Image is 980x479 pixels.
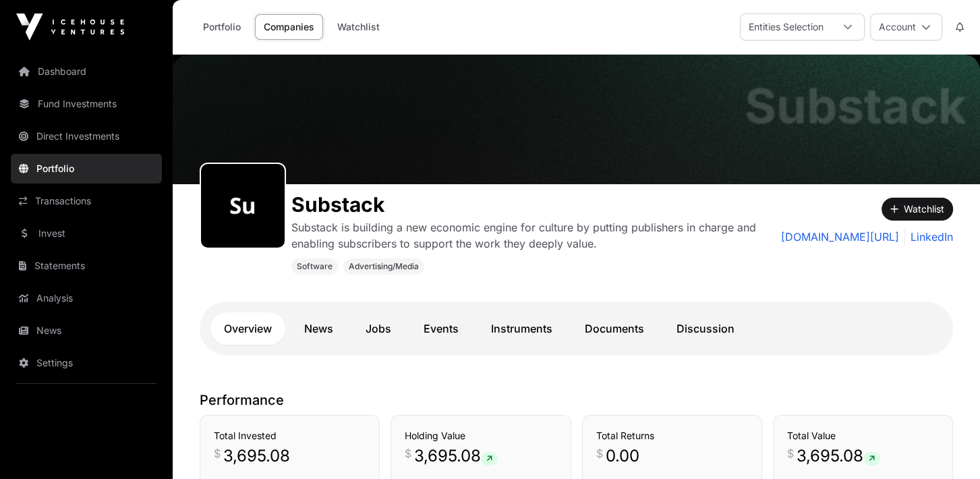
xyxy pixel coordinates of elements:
[882,198,953,221] button: Watchlist
[11,283,162,313] a: Analysis
[194,14,250,40] a: Portfolio
[11,251,162,281] a: Statements
[349,261,419,272] span: Advertising/Media
[214,429,366,443] h3: Total Invested
[741,14,832,40] div: Entities Selection
[571,312,658,345] a: Documents
[663,312,748,345] a: Discussion
[904,229,953,245] a: LinkedIn
[291,312,347,345] a: News
[596,445,603,461] span: $
[781,229,899,245] a: [DOMAIN_NAME][URL]
[596,429,748,443] h3: Total Returns
[173,55,980,184] img: Substack
[745,82,967,130] h1: Substack
[223,445,290,467] span: 3,695.08
[210,312,285,345] a: Overview
[11,186,162,216] a: Transactions
[11,89,162,119] a: Fund Investments
[913,414,980,479] iframe: Chat Widget
[870,13,942,40] button: Account
[414,445,498,467] span: 3,695.08
[11,219,162,248] a: Invest
[352,312,405,345] a: Jobs
[11,121,162,151] a: Direct Investments
[255,14,323,40] a: Companies
[200,391,953,410] p: Performance
[11,348,162,378] a: Settings
[291,192,765,217] h1: Substack
[291,219,765,252] p: Substack is building a new economic engine for culture by putting publishers in charge and enabli...
[787,445,794,461] span: $
[328,14,388,40] a: Watchlist
[410,312,472,345] a: Events
[405,445,411,461] span: $
[405,429,556,443] h3: Holding Value
[11,154,162,184] a: Portfolio
[206,169,279,242] img: substack435.png
[11,316,162,345] a: News
[787,429,939,443] h3: Total Value
[297,261,333,272] span: Software
[16,13,124,40] img: Icehouse Ventures Logo
[210,312,942,345] nav: Tabs
[214,445,221,461] span: $
[11,57,162,86] a: Dashboard
[478,312,566,345] a: Instruments
[606,445,639,467] span: 0.00
[797,445,880,467] span: 3,695.08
